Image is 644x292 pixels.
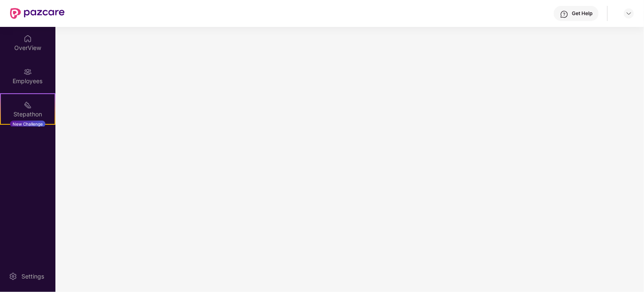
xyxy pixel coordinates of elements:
[24,101,32,109] img: svg+xml;base64,PHN2ZyB4bWxucz0iaHR0cDovL3d3dy53My5vcmcvMjAwMC9zdmciIHdpZHRoPSIyMSIgaGVpZ2h0PSIyMC...
[10,121,45,127] div: New Challenge
[9,272,17,281] img: svg+xml;base64,PHN2ZyBpZD0iU2V0dGluZy0yMHgyMCIgeG1sbnM9Imh0dHA6Ly93d3cudzMub3JnLzIwMDAvc3ZnIiB3aW...
[24,68,32,76] img: svg+xml;base64,PHN2ZyBpZD0iRW1wbG95ZWVzIiB4bWxucz0iaHR0cDovL3d3dy53My5vcmcvMjAwMC9zdmciIHdpZHRoPS...
[626,10,632,17] img: svg+xml;base64,PHN2ZyBpZD0iRHJvcGRvd24tMzJ4MzIiIHhtbG5zPSJodHRwOi8vd3d3LnczLm9yZy8yMDAwL3N2ZyIgd2...
[572,10,592,17] div: Get Help
[19,272,47,281] div: Settings
[24,34,32,43] img: svg+xml;base64,PHN2ZyBpZD0iSG9tZSIgeG1sbnM9Imh0dHA6Ly93d3cudzMub3JnLzIwMDAvc3ZnIiB3aWR0aD0iMjAiIG...
[560,10,568,18] img: svg+xml;base64,PHN2ZyBpZD0iSGVscC0zMngzMiIgeG1sbnM9Imh0dHA6Ly93d3cudzMub3JnLzIwMDAvc3ZnIiB3aWR0aD...
[10,8,65,19] img: New Pazcare Logo
[1,110,55,118] div: Stepathon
